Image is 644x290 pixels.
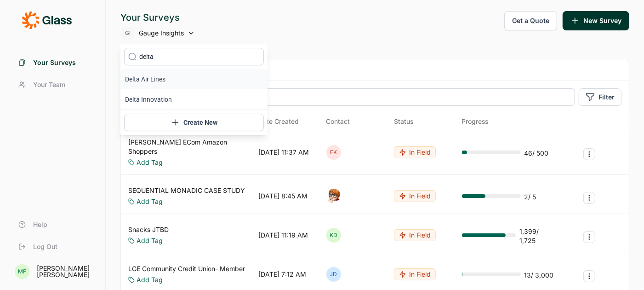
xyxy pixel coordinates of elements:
span: Date Created [258,117,299,126]
img: o7kyh2p2njg4amft5nuk.png [326,189,341,203]
div: [PERSON_NAME] [PERSON_NAME] [37,265,94,278]
div: [DATE] 11:19 AM [258,231,308,240]
button: In Field [394,268,436,280]
li: Delta Air Lines [120,69,268,89]
div: 2 / 5 [524,192,536,202]
a: Add Tag [137,197,163,206]
div: Progress [462,117,489,126]
button: Filter [579,88,621,106]
a: [PERSON_NAME] ECom Amazon Shoppers [128,138,255,156]
a: LGE Community Credit Union- Member [128,264,245,273]
div: [DATE] 11:37 AM [258,148,309,157]
div: 46 / 500 [524,149,549,158]
button: In Field [394,146,436,158]
button: Survey Actions [583,231,595,243]
button: Survey Actions [583,148,595,160]
div: EK [326,145,341,160]
div: MF [15,264,29,279]
li: Delta Innovation [120,89,268,110]
div: [DATE] 8:45 AM [258,191,308,201]
div: 13 / 3,000 [524,271,554,280]
a: Snacks JTBD [128,225,169,234]
div: KD [326,228,341,243]
span: Your Team [33,80,65,89]
div: Status [394,117,413,126]
div: Contact [326,117,350,126]
button: In Field [394,229,436,241]
span: Log Out [33,242,57,251]
a: Add Tag [137,236,163,245]
span: Help [33,220,47,229]
button: Survey Actions [583,270,595,282]
a: Add Tag [137,275,163,284]
div: JD [326,267,341,282]
input: Search [128,88,575,106]
button: Get a Quote [504,11,557,30]
a: Add Tag [137,158,163,167]
span: Gauge Insights [139,29,184,38]
div: 1,399 / 1,725 [519,227,553,245]
a: SEQUENTIAL MONADIC CASE STUDY [128,186,245,195]
button: New Survey [563,11,629,30]
div: GI [120,26,135,41]
div: Your Surveys [120,11,195,24]
span: Filter [598,93,615,102]
button: Create New [124,114,264,131]
div: [DATE] 7:12 AM [258,270,306,279]
button: Survey Actions [583,192,595,204]
span: Your Surveys [33,58,76,67]
button: In Field [394,190,436,202]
